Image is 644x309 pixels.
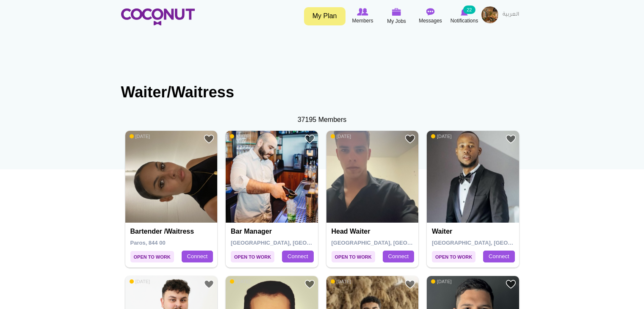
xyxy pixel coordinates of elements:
[431,133,452,139] span: [DATE]
[204,134,214,144] a: Add to Favourites
[448,6,481,26] a: Notifications Notifications 22
[426,8,435,16] img: Messages
[332,240,452,246] span: [GEOGRAPHIC_DATA], [GEOGRAPHIC_DATA]
[304,279,315,290] a: Add to Favourites
[182,251,213,262] a: Connect
[431,279,452,284] span: [DATE]
[130,133,150,139] span: [DATE]
[419,17,442,25] span: Messages
[506,279,516,290] a: Add to Favourites
[331,279,351,284] span: [DATE]
[230,133,251,139] span: [DATE]
[121,84,523,101] h1: Waiter/Waitress
[121,115,523,125] div: 37195 Members
[463,6,475,14] small: 22
[461,8,468,16] img: Notifications
[130,279,150,284] span: [DATE]
[231,228,315,235] h4: Bar Manager
[332,251,375,262] span: Open to Work
[346,6,380,26] a: Browse Members Members
[231,240,351,246] span: [GEOGRAPHIC_DATA], [GEOGRAPHIC_DATA]
[304,134,315,144] a: Add to Favourites
[231,251,274,262] span: Open to Work
[357,8,368,16] img: Browse Members
[282,251,313,262] a: Connect
[483,251,514,262] a: Connect
[432,251,475,262] span: Open to Work
[451,17,478,25] span: Notifications
[331,133,351,139] span: [DATE]
[432,240,553,246] span: [GEOGRAPHIC_DATA], [GEOGRAPHIC_DATA]
[380,6,414,26] a: My Jobs My Jobs
[392,8,401,16] img: My Jobs
[387,17,406,25] span: My Jobs
[405,279,415,290] a: Add to Favourites
[230,279,251,284] span: [DATE]
[432,228,516,235] h4: Waiter
[405,134,415,144] a: Add to Favourites
[352,17,373,25] span: Members
[204,279,214,290] a: Add to Favourites
[304,7,345,25] a: My Plan
[130,240,166,246] span: Paros, 844 00
[506,134,516,144] a: Add to Favourites
[383,251,414,262] a: Connect
[121,8,195,25] img: Home
[130,228,215,235] h4: bartender /waitress
[332,228,416,235] h4: Head Waiter
[130,251,174,262] span: Open to Work
[498,6,523,23] a: العربية
[414,6,448,26] a: Messages Messages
